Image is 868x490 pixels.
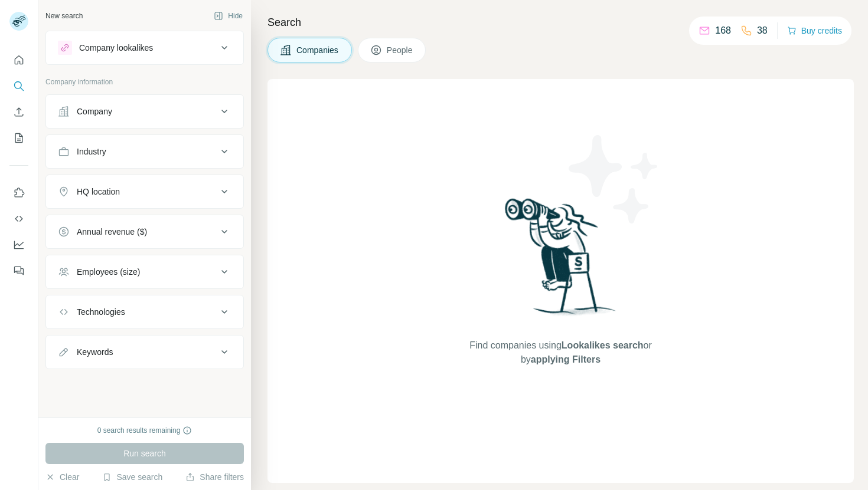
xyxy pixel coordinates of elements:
div: Company lookalikes [79,42,153,54]
span: Find companies using or by [466,338,655,367]
button: Keywords [46,338,243,366]
button: Hide [205,7,251,25]
div: Annual revenue ($) [77,226,147,238]
button: Annual revenue ($) [46,218,243,246]
button: My lists [9,127,28,149]
button: Technologies [46,298,243,326]
span: Companies [296,44,340,56]
button: Enrich CSV [9,101,28,123]
span: People [387,44,414,56]
button: Buy credits [787,22,842,39]
img: Surfe Illustration - Stars [561,126,667,232]
p: Company information [45,77,244,87]
div: Technologies [77,306,125,318]
div: HQ location [77,186,120,198]
button: Feedback [9,260,28,281]
button: Clear [45,471,79,483]
button: Dashboard [9,234,28,255]
div: Keywords [77,346,113,358]
button: Search [9,75,28,97]
p: 38 [757,24,768,38]
span: Lookalikes search [562,340,644,350]
h4: Search [267,14,854,31]
button: Company [46,97,243,126]
div: Company [77,106,112,117]
button: Company lookalikes [46,34,243,62]
span: applying Filters [531,354,601,364]
img: Surfe Illustration - Woman searching with binoculars [500,195,622,327]
button: Employees (size) [46,258,243,286]
button: Quick start [9,50,28,71]
div: Employees (size) [77,266,140,278]
div: 0 search results remaining [97,425,192,436]
p: 168 [715,24,731,38]
button: Share filters [185,471,244,483]
div: Industry [77,146,106,157]
button: Use Surfe API [9,208,28,229]
button: Use Surfe on LinkedIn [9,182,28,203]
button: HQ location [46,177,243,206]
button: Industry [46,137,243,166]
div: New search [45,11,83,21]
button: Save search [102,471,162,483]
